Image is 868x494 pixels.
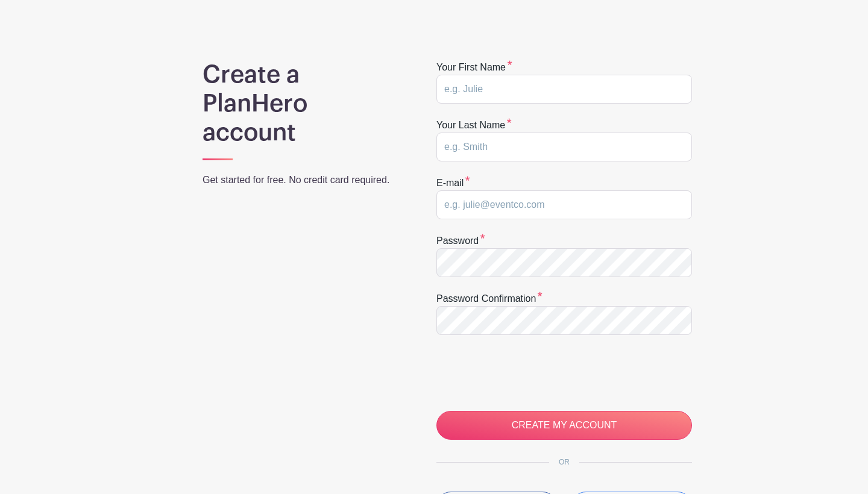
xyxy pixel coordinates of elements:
[549,458,579,466] span: OR
[436,118,512,133] label: Your last name
[436,133,692,161] input: e.g. Smith
[436,292,542,306] label: Password confirmation
[436,60,512,75] label: Your first name
[203,60,405,147] h1: Create a PlanHero account
[203,173,405,187] p: Get started for free. No credit card required.
[436,75,692,104] input: e.g. Julie
[436,349,620,396] iframe: reCAPTCHA
[436,411,692,440] input: CREATE MY ACCOUNT
[436,190,692,219] input: e.g. julie@eventco.com
[436,176,470,190] label: E-mail
[436,234,485,248] label: Password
